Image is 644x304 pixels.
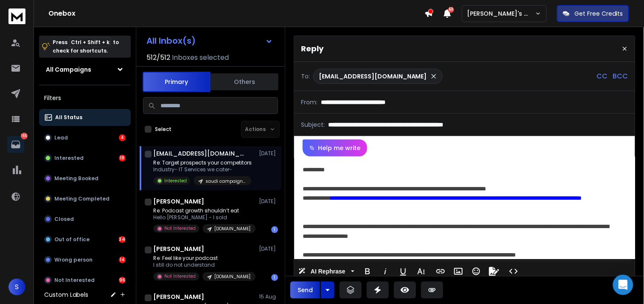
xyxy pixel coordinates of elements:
[39,272,131,289] button: Not Interested96
[39,109,131,126] button: All Status
[39,211,131,228] button: Closed
[54,195,110,202] p: Meeting Completed
[39,61,131,78] button: All Campaigns
[395,263,411,280] button: Underline (Ctrl+U)
[377,263,394,280] button: Italic (Ctrl+I)
[319,72,427,81] p: [EMAIL_ADDRESS][DOMAIN_NAME]
[214,274,250,280] p: [DOMAIN_NAME]
[146,53,170,63] span: 512 / 512
[55,114,82,121] p: All Status
[54,257,93,263] p: Wrong person
[146,36,196,45] h1: All Inbox(s)
[54,216,74,223] p: Closed
[303,139,367,156] button: Help me write
[597,71,608,81] p: CC
[259,246,278,253] p: [DATE]
[259,198,278,205] p: [DATE]
[39,92,131,104] h3: Filters
[39,150,131,167] button: Interested18
[486,263,502,280] button: Signature
[259,150,278,157] p: [DATE]
[53,38,119,55] p: Press to check for shortcuts.
[39,190,131,207] button: Meeting Completed
[44,290,88,299] h3: Custom Labels
[301,98,318,106] p: From:
[39,129,131,146] button: Lead4
[54,134,68,141] p: Lead
[153,245,204,254] h1: [PERSON_NAME]
[8,279,25,296] button: S
[54,155,84,162] p: Interested
[48,8,425,19] h1: Onebox
[7,136,24,153] a: 166
[172,53,229,63] h3: Inboxes selected
[271,274,278,281] div: 1
[153,166,252,173] p: Industry- IT Services we cater-
[153,262,255,269] p: I still do not understand
[164,226,196,232] p: Not Interested
[119,236,126,243] div: 34
[21,133,28,139] p: 166
[153,255,255,262] p: Re: Feel like your podcast
[39,231,131,248] button: Out of office34
[119,134,126,141] div: 4
[54,236,90,243] p: Out of office
[54,175,98,182] p: Meeting Booked
[575,9,623,18] p: Get Free Credits
[164,178,187,184] p: Interested
[153,197,204,206] h1: [PERSON_NAME]
[297,263,356,280] button: AI Rephrase
[39,170,131,187] button: Meeting Booked
[309,268,347,275] span: AI Rephrase
[155,126,172,133] label: Select
[557,5,629,22] button: Get Free Credits
[433,263,449,280] button: Insert Link (Ctrl+K)
[448,7,454,13] span: 50
[153,149,247,158] h1: [EMAIL_ADDRESS][DOMAIN_NAME]
[143,72,211,92] button: Primary
[119,277,126,284] div: 96
[46,65,91,74] h1: All Campaigns
[259,294,278,301] p: 15 Aug
[613,275,633,295] div: Open Intercom Messenger
[467,9,535,18] p: [PERSON_NAME]'s Workspace
[468,263,484,280] button: Emoticons
[413,263,429,280] button: More Text
[153,159,252,166] p: Re: Target prospects your competitors
[153,293,204,301] h1: [PERSON_NAME]
[211,73,278,91] button: Others
[70,37,111,47] span: Ctrl + Shift + k
[613,71,628,81] p: BCC
[164,273,196,280] p: Not Interested
[39,251,131,268] button: Wrong person14
[140,32,280,49] button: All Inbox(s)
[301,43,323,55] p: Reply
[8,8,25,24] img: logo
[301,72,310,81] p: To:
[54,277,95,284] p: Not Interested
[301,120,325,129] p: Subject:
[271,226,278,233] div: 1
[214,226,250,232] p: [DOMAIN_NAME]
[290,282,320,298] button: Send
[153,214,255,221] p: Hello [PERSON_NAME] - I sold
[119,257,126,263] div: 14
[153,207,255,214] p: Re: Podcast growth shouldn’t eat
[360,263,376,280] button: Bold (Ctrl+B)
[119,155,126,162] div: 18
[450,263,467,280] button: Insert Image (Ctrl+P)
[205,178,246,184] p: saudi campaign HealDNS
[506,263,522,280] button: Code View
